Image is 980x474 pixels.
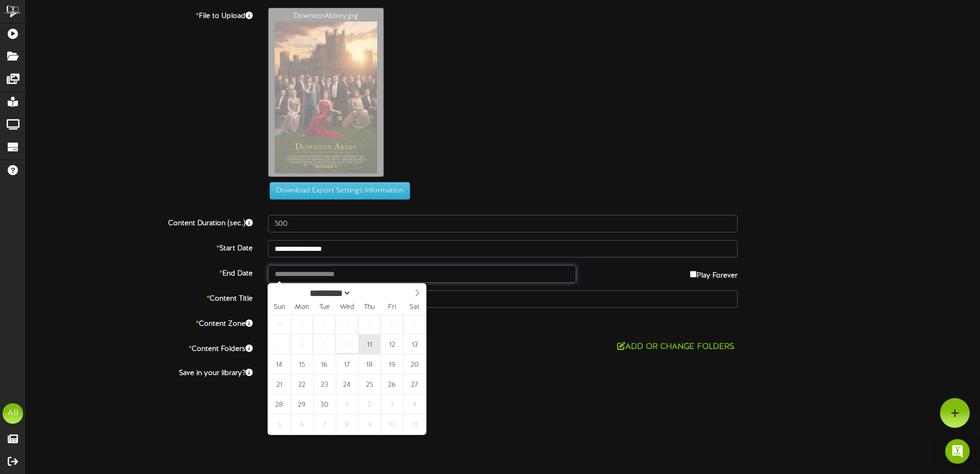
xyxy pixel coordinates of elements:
span: October 10, 2025 [381,414,403,434]
span: Wed [336,304,358,311]
span: September 4, 2025 [358,314,380,334]
label: End Date [18,265,260,279]
input: Play Forever [690,271,697,278]
span: September 28, 2025 [268,394,290,414]
button: Add or Change Folders [614,341,738,353]
span: October 3, 2025 [381,394,403,414]
span: September 16, 2025 [313,354,335,374]
label: Content Zone [18,315,260,329]
span: Tue [313,304,336,311]
span: September 13, 2025 [403,334,425,354]
a: Download Export Settings Information [264,187,410,195]
input: Title of this Content [268,290,738,308]
span: October 8, 2025 [336,414,358,434]
div: Open Intercom Messenger [945,439,970,464]
span: October 6, 2025 [291,414,313,434]
label: Content Title [18,290,260,304]
span: September 26, 2025 [381,374,403,394]
span: September 5, 2025 [381,314,403,334]
span: September 29, 2025 [291,394,313,414]
span: Mon [291,304,313,311]
span: September 30, 2025 [313,394,335,414]
span: Sun [268,304,291,311]
label: Start Date [18,240,260,254]
span: September 8, 2025 [291,334,313,354]
span: October 9, 2025 [358,414,380,434]
div: AB [3,403,23,424]
label: Play Forever [690,265,738,281]
span: September 1, 2025 [291,314,313,334]
span: September 11, 2025 [358,334,380,354]
span: August 31, 2025 [268,314,290,334]
span: September 25, 2025 [358,374,380,394]
span: October 11, 2025 [403,414,425,434]
label: Save in your library? [18,365,260,379]
input: Year [351,288,388,299]
span: September 14, 2025 [268,354,290,374]
span: September 7, 2025 [268,334,290,354]
label: Content Duration (sec.) [18,215,260,229]
span: September 23, 2025 [313,374,335,394]
span: September 17, 2025 [336,354,358,374]
span: October 5, 2025 [268,414,290,434]
span: October 2, 2025 [358,394,380,414]
label: File to Upload [18,8,260,22]
span: September 21, 2025 [268,374,290,394]
span: September 24, 2025 [336,374,358,394]
span: September 12, 2025 [381,334,403,354]
span: September 27, 2025 [403,374,425,394]
span: September 10, 2025 [336,334,358,354]
span: September 22, 2025 [291,374,313,394]
span: September 20, 2025 [403,354,425,374]
span: September 18, 2025 [358,354,380,374]
label: Content Folders [18,341,260,354]
span: October 1, 2025 [336,394,358,414]
span: Sat [403,304,426,311]
span: Fri [381,304,403,311]
span: October 4, 2025 [403,394,425,414]
span: October 7, 2025 [313,414,335,434]
span: September 2, 2025 [313,314,335,334]
button: Download Export Settings Information [270,182,410,200]
span: Thu [358,304,381,311]
span: September 6, 2025 [403,314,425,334]
span: September 19, 2025 [381,354,403,374]
span: September 9, 2025 [313,334,335,354]
span: September 3, 2025 [336,314,358,334]
span: September 15, 2025 [291,354,313,374]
